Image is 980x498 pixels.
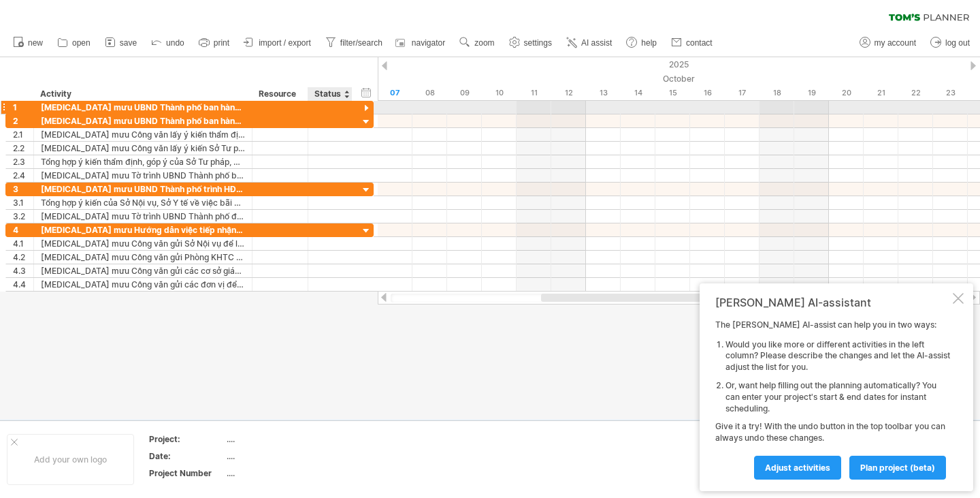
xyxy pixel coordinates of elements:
div: Monday, 13 October 2025 [586,86,621,100]
div: Resource [259,87,300,101]
span: settings [524,38,552,48]
div: [MEDICAL_DATA] mưu Tờ trình UBND Thành phố để trình HĐND Thành phố [41,210,245,223]
div: [MEDICAL_DATA] mưu Công văn gửi Phòng KHTC Sở để [MEDICAL_DATA] mưu lãnh đạo Sở xin ý kiến Sở Tài... [41,251,245,264]
div: Thursday, 9 October 2025 [447,86,482,100]
div: Project: [149,433,224,445]
li: Or, want help filling out the planning automatically? You can enter your project's start & end da... [725,380,950,414]
a: help [623,34,661,52]
div: Saturday, 18 October 2025 [759,86,794,100]
div: Wednesday, 8 October 2025 [412,86,447,100]
div: Friday, 17 October 2025 [725,86,759,100]
div: Sunday, 19 October 2025 [794,86,829,100]
span: open [72,38,91,48]
div: [PERSON_NAME] AI-assistant [715,296,950,309]
div: 4 [13,223,33,236]
div: 3 [13,183,33,196]
span: new [28,38,43,48]
a: settings [506,34,556,52]
div: Tuesday, 7 October 2025 [378,86,412,100]
div: The [PERSON_NAME] AI-assist can help you in two ways: Give it a try! With the undo button in the ... [715,320,950,479]
a: print [195,34,233,52]
a: log out [927,34,974,52]
a: save [101,34,141,52]
a: filter/search [322,34,387,52]
div: Tuesday, 14 October 2025 [621,86,655,100]
a: plan project (beta) [849,456,946,480]
div: [MEDICAL_DATA] mưu Công văn lấy ý kiến Sở Tư pháp, Sở Tài chính về dự thảo Tờ trình, Quyết định c... [41,142,245,155]
div: 2.3 [13,155,33,168]
div: Project Number [149,467,224,479]
div: 3.1 [13,196,33,209]
div: 2.1 [13,128,33,141]
div: Sunday, 12 October 2025 [551,86,586,100]
a: my account [856,34,920,52]
a: import / export [240,34,315,52]
div: [MEDICAL_DATA] mưu Công văn gửi Sở Nội vụ để lấy thông tin của các đối tượng nghỉ việc [41,237,245,250]
div: Tuesday, 21 October 2025 [864,86,898,100]
span: navigator [412,38,445,48]
span: import / export [259,38,311,48]
a: navigator [393,34,449,52]
div: Date: [149,450,224,462]
span: print [214,38,229,48]
div: 4.3 [13,264,33,277]
div: Tổng hợp ý kiến của Sở Nội vụ, Sở Y tế về việc bãi bỏ danh mục dịch vụ sự nghiệp công [41,196,245,209]
span: AI assist [581,38,612,48]
div: .... [227,450,341,462]
div: Thursday, 16 October 2025 [690,86,725,100]
span: Adjust activities [765,463,830,473]
div: .... [227,433,341,445]
div: Saturday, 11 October 2025 [517,86,551,100]
div: 2 [13,114,33,127]
div: Wednesday, 15 October 2025 [655,86,690,100]
span: plan project (beta) [860,463,935,473]
div: Activity [40,87,244,101]
div: [MEDICAL_DATA] mưu Công văn lấy ý kiến thẩm định của Sở Tài chính về phương án giá của 30 nghề tr... [41,128,245,141]
div: Wednesday, 22 October 2025 [898,86,933,100]
a: AI assist [563,34,616,52]
div: 3.2 [13,210,33,223]
a: new [10,34,47,52]
div: [MEDICAL_DATA] mưu Công văn gửi các cơ sở giáo dục nghề nghiệp để báo cáo trực tuyến [41,264,245,277]
a: undo [148,34,189,52]
a: open [54,34,95,52]
div: [MEDICAL_DATA] mưu UBND Thành phố ban hành Giá dịch vụ sự nghiệp công trong lĩnh vực giáo dục ngh... [41,114,245,127]
span: contact [686,38,713,48]
div: .... [227,467,341,479]
a: zoom [456,34,498,52]
a: contact [668,34,717,52]
div: Thursday, 23 October 2025 [933,86,968,100]
span: save [120,38,137,48]
div: [MEDICAL_DATA] mưu Công văn gửi các đơn vị để hướng dẫn việc tiếp nhận, đào tạo nghề [41,278,245,291]
div: [MEDICAL_DATA] mưu Tờ trình UBND Thành phố ban hành Quyết định về phương án dịch vụ sự nghiệp công [41,169,245,182]
span: help [641,38,657,48]
div: 4.4 [13,278,33,291]
span: my account [875,38,916,48]
div: [MEDICAL_DATA] mưu UBND Thành phố trình HĐND Thành phố bãi bỏ Nghị quyết số 08/NQ-HĐND và Nghị qu... [41,183,245,196]
div: Friday, 10 October 2025 [482,86,517,100]
div: Status [314,87,344,101]
div: 2.4 [13,169,33,182]
span: zoom [474,38,494,48]
span: undo [166,38,184,48]
div: 2.2 [13,142,33,155]
div: [MEDICAL_DATA] mưu UBND Thành phố ban hành Danh mục dịch vụ sự nghiệp công sử dụng ngân sách nhà ... [41,101,245,114]
li: Would you like more or different activities in the left column? Please describe the changes and l... [725,339,950,373]
div: Monday, 20 October 2025 [829,86,864,100]
a: Adjust activities [754,456,841,480]
div: 1 [13,101,33,114]
span: filter/search [340,38,382,48]
span: log out [945,38,970,48]
div: 4.2 [13,251,33,264]
div: 4.1 [13,237,33,250]
div: [MEDICAL_DATA] mưu Hướng dẫn việc tiếp nhận, tổ chức đào tạo nghề theo Nghị quyết số 28/2025/NQ-H... [41,223,245,236]
div: Add your own logo [7,434,134,485]
div: Tổng hợp ý kiến thẩm định, góp ý của Sở Tư pháp, Sở Tài chính về dự thảo Tờ trình, Quyết định của... [41,155,245,168]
